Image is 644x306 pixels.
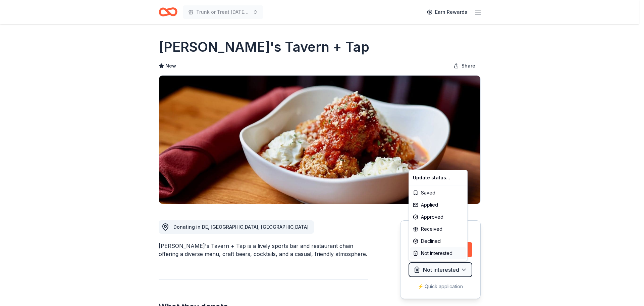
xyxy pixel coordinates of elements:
div: Received [410,223,466,235]
div: Saved [410,187,466,199]
div: Not interested [410,247,466,259]
div: Declined [410,235,466,247]
div: Update status... [410,172,466,184]
span: Trunk or Treat [DATE] [DATE] [196,8,250,16]
div: Approved [410,211,466,223]
div: Applied [410,199,466,211]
